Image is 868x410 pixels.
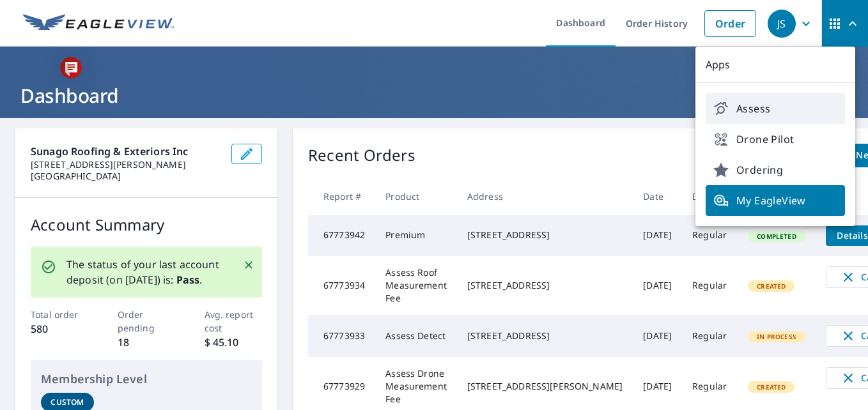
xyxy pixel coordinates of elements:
[713,132,837,147] span: Drone Pilot
[308,178,375,215] th: Report #
[706,185,845,216] a: My EagleView
[633,178,682,215] th: Date
[467,229,623,241] div: [STREET_ADDRESS]
[713,101,837,116] span: Assess
[31,308,89,321] p: Total order
[633,256,682,315] td: [DATE]
[633,315,682,357] td: [DATE]
[308,315,375,357] td: 67773933
[695,47,855,83] p: Apps
[31,213,262,236] p: Account Summary
[749,232,803,241] span: Completed
[467,279,623,292] div: [STREET_ADDRESS]
[308,256,375,315] td: 67773934
[682,256,738,315] td: Regular
[706,93,845,124] a: Assess
[768,10,796,38] div: JS
[706,124,845,155] a: Drone Pilot
[308,144,415,167] p: Recent Orders
[375,215,457,256] td: Premium
[31,159,221,171] p: [STREET_ADDRESS][PERSON_NAME]
[308,215,375,256] td: 67773942
[749,282,793,291] span: Created
[176,273,200,287] b: Pass
[682,215,738,256] td: Regular
[467,330,623,342] div: [STREET_ADDRESS]
[118,308,176,335] p: Order pending
[15,82,853,109] h1: Dashboard
[749,332,804,341] span: In Process
[118,335,176,350] p: 18
[66,257,228,287] p: The status of your last account deposit (on [DATE]) is: .
[375,256,457,315] td: Assess Roof Measurement Fee
[205,308,263,335] p: Avg. report cost
[31,144,221,159] p: Sunago Roofing & Exteriors Inc
[457,178,633,215] th: Address
[41,370,252,388] p: Membership Level
[31,321,89,337] p: 580
[23,14,174,33] img: EV Logo
[704,10,756,37] a: Order
[682,315,738,357] td: Regular
[467,380,623,393] div: [STREET_ADDRESS][PERSON_NAME]
[205,335,263,350] p: $ 45.10
[633,215,682,256] td: [DATE]
[31,171,221,182] p: [GEOGRAPHIC_DATA]
[682,178,738,215] th: Delivery
[713,162,837,178] span: Ordering
[706,155,845,185] a: Ordering
[713,193,837,208] span: My EagleView
[240,257,257,273] button: Close
[50,397,84,408] p: Custom
[749,383,793,391] span: Created
[375,178,457,215] th: Product
[375,315,457,357] td: Assess Detect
